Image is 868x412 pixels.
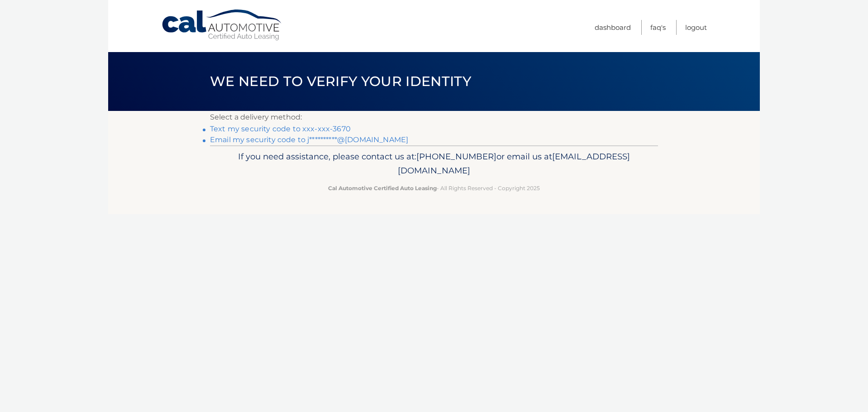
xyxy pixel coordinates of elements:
a: Dashboard [595,20,631,35]
a: Email my security code to j**********@[DOMAIN_NAME] [210,135,408,144]
p: Select a delivery method: [210,111,658,124]
span: We need to verify your identity [210,73,471,90]
a: Logout [685,20,707,35]
a: Text my security code to xxx-xxx-3670 [210,125,351,133]
strong: Cal Automotive Certified Auto Leasing [328,185,437,192]
a: Cal Automotive [161,9,283,41]
p: If you need assistance, please contact us at: or email us at [216,149,652,178]
p: - All Rights Reserved - Copyright 2025 [216,183,652,193]
a: FAQ's [650,20,666,35]
span: [PHONE_NUMBER] [416,151,496,162]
